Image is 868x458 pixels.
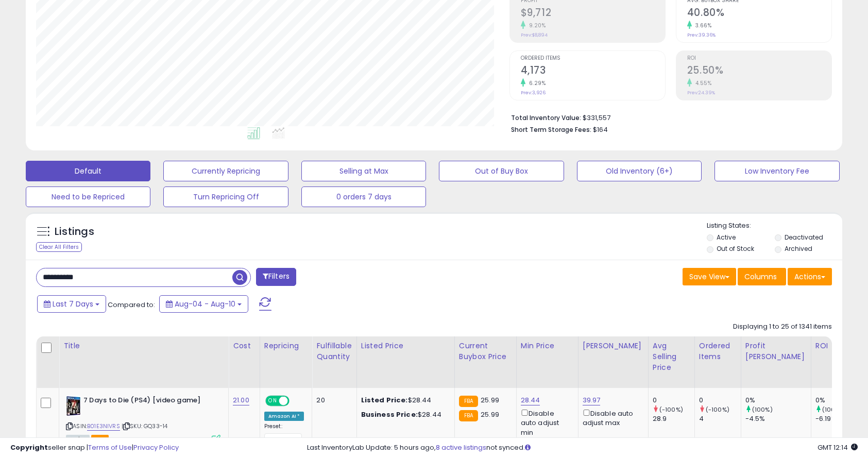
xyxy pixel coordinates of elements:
div: Listed Price [361,341,450,351]
span: 25.99 [481,395,499,405]
p: Listing States: [707,221,842,231]
div: ASIN: [66,396,220,443]
small: (100%) [752,405,773,414]
span: 25.99 [481,410,499,419]
div: seller snap | | [10,443,179,453]
a: 21.00 [233,395,249,405]
label: Active [717,233,736,242]
div: Disable auto adjust max [583,408,640,428]
small: Prev: $8,894 [521,32,548,38]
small: (100%) [822,405,843,414]
small: (-100%) [659,405,683,414]
span: Ordered Items [521,56,665,61]
small: (-100%) [706,405,729,414]
div: 0 [699,396,741,405]
div: 28.9 [653,414,694,423]
h2: 40.80% [687,7,831,21]
span: ON [266,397,279,405]
a: Privacy Policy [133,443,179,452]
div: Displaying 1 to 25 of 1341 items [733,322,832,332]
div: Ordered Items [699,341,737,362]
label: Out of Stock [717,244,754,253]
h2: $9,712 [521,7,665,21]
strong: Copyright [10,443,48,452]
small: FBA [459,396,478,407]
div: 20 [316,396,348,405]
div: Fulfillable Quantity [316,341,352,362]
button: Selling at Max [301,161,426,181]
div: 4 [699,414,741,423]
a: 39.97 [583,395,601,405]
span: | SKU: GQ33-14 [122,422,167,430]
span: 2025-08-18 12:14 GMT [818,443,858,452]
a: B01E3NIVRS [87,422,120,431]
button: Actions [788,268,832,285]
a: Terms of Use [88,443,132,452]
span: Compared to: [108,300,155,310]
div: Cost [233,341,256,351]
h2: 4,173 [521,64,665,78]
button: Aug-04 - Aug-10 [159,295,248,313]
small: 4.55% [692,79,712,87]
b: Total Inventory Value: [511,113,581,122]
button: Default [26,161,150,181]
div: Last InventoryLab Update: 5 hours ago, not synced. [307,443,858,453]
button: Currently Repricing [163,161,288,181]
button: Old Inventory (6+) [577,161,702,181]
button: Out of Buy Box [439,161,564,181]
div: Clear All Filters [36,242,82,252]
span: Last 7 Days [53,299,93,309]
div: 0% [815,396,857,405]
button: Save View [683,268,736,285]
div: Preset: [264,423,304,446]
b: Listed Price: [361,395,408,405]
span: OFF [288,397,304,405]
small: Prev: 3,926 [521,90,546,96]
small: 9.20% [525,22,546,29]
small: FBA [459,410,478,421]
small: Prev: 39.36% [687,32,716,38]
div: Min Price [521,341,574,351]
div: Current Buybox Price [459,341,512,362]
div: -6.19% [815,414,857,423]
span: ROI [687,56,831,61]
div: $28.44 [361,396,447,405]
button: Columns [738,268,786,285]
img: 51SReu5fCWL._SL40_.jpg [66,396,81,416]
small: 3.66% [692,22,712,29]
b: Short Term Storage Fees: [511,125,591,134]
button: Need to be Repriced [26,186,150,207]
div: ROI [815,341,853,351]
h2: 25.50% [687,64,831,78]
button: Turn Repricing Off [163,186,288,207]
button: Last 7 Days [37,295,106,313]
div: 0 [653,396,694,405]
div: Amazon AI * [264,412,304,421]
button: 0 orders 7 days [301,186,426,207]
button: Filters [256,268,296,286]
div: Repricing [264,341,308,351]
span: $164 [593,125,608,134]
a: 8 active listings [436,443,486,452]
button: Low Inventory Fee [714,161,839,181]
label: Deactivated [785,233,823,242]
b: 7 Days to Die (PS4) [video game] [83,396,209,408]
div: $28.44 [361,410,447,419]
li: $331,557 [511,111,824,123]
div: Profit [PERSON_NAME] [745,341,807,362]
b: Business Price: [361,410,418,419]
small: 6.29% [525,79,546,87]
span: Aug-04 - Aug-10 [175,299,235,309]
label: Archived [785,244,812,253]
small: Prev: 24.39% [687,90,715,96]
div: 0% [745,396,811,405]
a: 28.44 [521,395,540,405]
div: Avg Selling Price [653,341,690,373]
div: [PERSON_NAME] [583,341,644,351]
div: -4.5% [745,414,811,423]
span: Columns [744,272,777,282]
div: Disable auto adjust min [521,408,570,437]
h5: Listings [55,225,94,239]
div: Title [63,341,224,351]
